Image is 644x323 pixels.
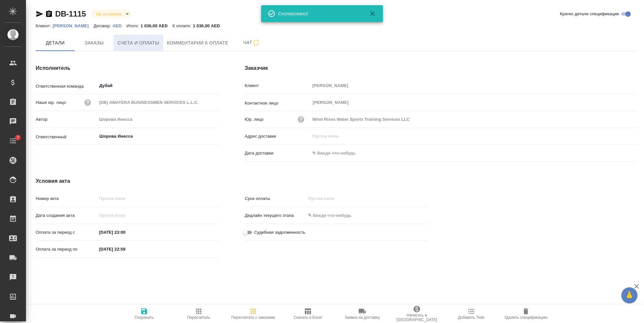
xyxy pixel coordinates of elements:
[97,115,219,124] input: Пустое поле
[2,133,24,149] a: 7
[36,246,97,253] p: Оплата за период по
[94,11,123,17] button: Не оплачена
[252,39,260,47] svg: Подписаться
[36,195,97,202] p: Номер акта
[13,134,23,141] span: 7
[36,229,97,236] p: Оплата за период с
[310,115,637,124] input: Пустое поле
[97,244,154,254] input: ✎ Введи что-нибудь
[97,228,154,237] input: ✎ Введи что-нибудь
[215,85,217,86] button: Open
[113,23,127,28] p: AED
[172,23,193,28] p: К оплате:
[310,131,637,141] input: Пустое поле
[36,64,219,72] h4: Исполнитель
[215,136,217,137] button: Open
[193,23,225,28] p: 1 036,00 AED
[36,177,428,185] h4: Условия акта
[245,82,310,89] p: Клиент
[141,23,172,28] p: 1 036,00 AED
[245,150,310,156] p: Дата доставки
[118,39,159,47] span: Счета и оплаты
[245,100,310,106] p: Контактное лицо
[45,10,53,18] button: Скопировать ссылку
[245,212,306,219] p: Дедлайн текущего этапа
[306,211,363,220] input: ✎ Введи что-нибудь
[36,99,66,106] p: Наше юр. лицо
[306,194,363,203] input: Пустое поле
[279,10,360,17] div: Скопировано!
[621,287,638,304] button: 🙏
[36,134,97,140] p: Ответственный
[36,10,43,18] button: Скопировать ссылку для ЯМессенджера
[36,116,97,123] p: Автор
[36,23,53,28] p: Клиент:
[236,39,267,47] span: Чат
[560,11,619,17] span: Кратко детали спецификации
[53,23,93,28] a: [PERSON_NAME]
[113,23,127,28] a: AED
[167,39,229,47] span: Комментарии к оплате
[245,116,264,123] p: Юр. лицо
[365,10,380,18] button: Закрыть
[93,23,113,28] p: Договор:
[310,81,637,90] input: Пустое поле
[36,83,97,90] p: Ответственная команда
[91,10,131,19] div: Не оплачена
[254,229,305,236] span: Судебная задолженность
[245,195,306,202] p: Срок оплаты
[97,98,219,107] input: Пустое поле
[79,39,110,47] span: Заказы
[245,64,637,72] h4: Заказчик
[245,133,310,140] p: Адрес доставки
[310,148,367,158] input: ✎ Введи что-нибудь
[36,212,97,219] p: Дата создания акта
[97,194,219,203] input: Пустое поле
[40,39,71,47] span: Детали
[97,211,154,220] input: Пустое поле
[55,9,86,18] a: DB-1115
[624,289,635,302] span: 🙏
[53,23,93,28] p: [PERSON_NAME]
[127,23,141,28] p: Итого:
